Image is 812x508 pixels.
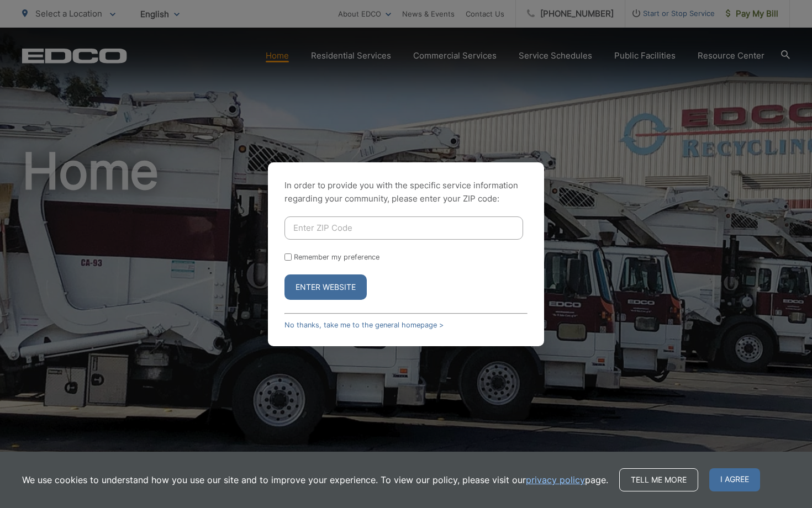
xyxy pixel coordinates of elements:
a: Tell me more [619,468,698,491]
p: We use cookies to understand how you use our site and to improve your experience. To view our pol... [22,473,608,486]
p: In order to provide you with the specific service information regarding your community, please en... [284,179,528,205]
input: Enter ZIP Code [284,216,523,240]
button: Enter Website [284,274,367,300]
a: No thanks, take me to the general homepage > [284,321,444,329]
span: I agree [709,468,760,491]
label: Remember my preference [294,253,379,261]
a: privacy policy [526,473,585,486]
